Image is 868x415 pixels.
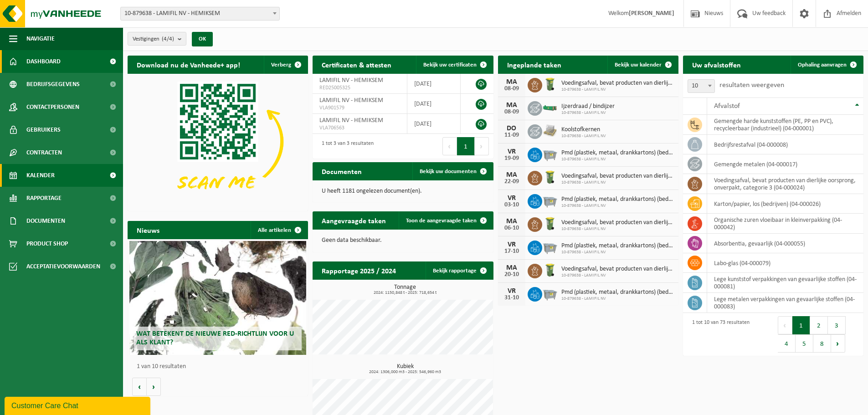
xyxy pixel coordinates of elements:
[503,125,521,132] div: DO
[796,334,813,353] button: 5
[407,114,461,134] td: [DATE]
[271,62,291,68] span: Verberg
[319,84,400,92] span: RED25005325
[542,146,558,162] img: WB-2500-GAL-GY-01
[561,266,674,273] span: Voedingsafval, bevat producten van dierlijke oorsprong, onverpakt, categorie 3
[313,162,371,180] h2: Documenten
[426,261,493,280] a: Bekijk rapportage
[503,86,521,92] div: 08-09
[561,196,674,203] span: Pmd (plastiek, metaal, drankkartons) (bedrijven)
[313,56,401,73] h2: Certificaten & attesten
[778,334,796,353] button: 4
[561,296,674,302] span: 10-879638 - LAMIFIL NV
[503,202,521,208] div: 03-10
[503,264,521,272] div: MA
[129,241,306,355] a: Wat betekent de nieuwe RED-richtlijn voor u als klant?
[714,102,740,110] span: Afvalstof
[322,237,484,244] p: Geen data beschikbaar.
[503,195,521,202] div: VR
[561,157,674,162] span: 10-879638 - LAMIFIL NV
[317,284,493,295] h3: Tonnage
[503,248,521,255] div: 17-10
[26,210,65,232] span: Documenten
[128,74,308,209] img: Download de VHEPlus App
[707,273,863,293] td: lege kunststof verpakkingen van gevaarlijke stoffen (04-000081)
[162,36,174,42] count: (4/4)
[5,395,152,415] iframe: chat widget
[810,316,828,334] button: 2
[542,262,558,278] img: WB-0140-HPE-GN-50
[313,261,405,279] h2: Rapportage 2025 / 2024
[442,137,457,155] button: Previous
[503,295,521,301] div: 31-10
[412,162,493,180] a: Bekijk uw documenten
[313,211,395,229] h2: Aangevraagde taken
[707,293,863,313] td: lege metalen verpakkingen van gevaarlijke stoffen (04-000083)
[475,137,489,155] button: Next
[542,216,558,231] img: WB-0140-HPE-GN-50
[317,364,493,374] h3: Kubiek
[561,250,674,255] span: 10-879638 - LAMIFIL NV
[317,370,493,374] span: 2024: 1306,000 m3 - 2025: 546,960 m3
[26,187,62,210] span: Rapportage
[26,50,61,73] span: Dashboard
[607,56,678,74] a: Bekijk uw kalender
[542,239,558,255] img: WB-2500-GAL-GY-01
[498,56,570,73] h2: Ingeplande taken
[319,97,383,104] span: LAMIFIL NV - HEMIKSEM
[322,188,484,195] p: U heeft 1181 ongelezen document(en).
[792,316,810,334] button: 1
[561,80,674,87] span: Voedingsafval, bevat producten van dierlijke oorsprong, onverpakt, categorie 3
[542,123,558,138] img: LP-PA-00000-WDN-11
[503,155,521,162] div: 19-09
[561,87,674,92] span: 10-879638 - LAMIFIL NV
[26,27,55,50] span: Navigatie
[688,79,715,93] span: 10
[561,103,615,110] span: Ijzerdraad / bindijzer
[561,110,615,116] span: 10-879638 - LAMIFIL NV
[629,10,674,17] strong: [PERSON_NAME]
[542,103,558,112] img: HK-XC-15-GN-00
[399,211,493,230] a: Toon de aangevraagde taken
[120,7,280,20] span: 10-879638 - LAMIFIL NV - HEMIKSEM
[707,194,863,214] td: karton/papier, los (bedrijven) (04-000026)
[561,273,674,278] span: 10-879638 - LAMIFIL NV
[503,272,521,278] div: 20-10
[319,104,400,112] span: VLA901579
[542,193,558,208] img: WB-2500-GAL-GY-01
[407,94,461,114] td: [DATE]
[319,77,383,84] span: LAMIFIL NV - HEMIKSEM
[503,78,521,86] div: MA
[137,364,303,370] p: 1 van 10 resultaten
[778,316,792,334] button: Previous
[707,234,863,253] td: absorbentia, gevaarlijk (04-000055)
[503,132,521,138] div: 11-09
[420,169,477,174] span: Bekijk uw documenten
[317,291,493,295] span: 2024: 1150,848 t - 2025: 718,654 t
[688,315,750,354] div: 1 tot 10 van 73 resultaten
[132,378,147,396] button: Vorige
[26,118,61,141] span: Gebruikers
[798,62,847,68] span: Ophaling aanvragen
[707,154,863,174] td: gemengde metalen (04-000017)
[26,232,68,255] span: Product Shop
[561,242,674,250] span: Pmd (plastiek, metaal, drankkartons) (bedrijven)
[503,148,521,155] div: VR
[561,149,674,157] span: Pmd (plastiek, metaal, drankkartons) (bedrijven)
[561,173,674,180] span: Voedingsafval, bevat producten van dierlijke oorsprong, onverpakt, categorie 3
[707,174,863,194] td: voedingsafval, bevat producten van dierlijke oorsprong, onverpakt, categorie 3 (04-000024)
[26,141,62,164] span: Contracten
[264,56,307,74] button: Verberg
[688,80,714,92] span: 10
[128,56,249,73] h2: Download nu de Vanheede+ app!
[26,164,55,187] span: Kalender
[683,56,750,73] h2: Uw afvalstoffen
[503,171,521,179] div: MA
[251,221,307,239] a: Alle artikelen
[561,203,674,209] span: 10-879638 - LAMIFIL NV
[503,109,521,115] div: 08-09
[128,221,169,239] h2: Nieuws
[542,77,558,92] img: WB-0140-HPE-GN-50
[542,169,558,185] img: WB-0140-HPE-GN-50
